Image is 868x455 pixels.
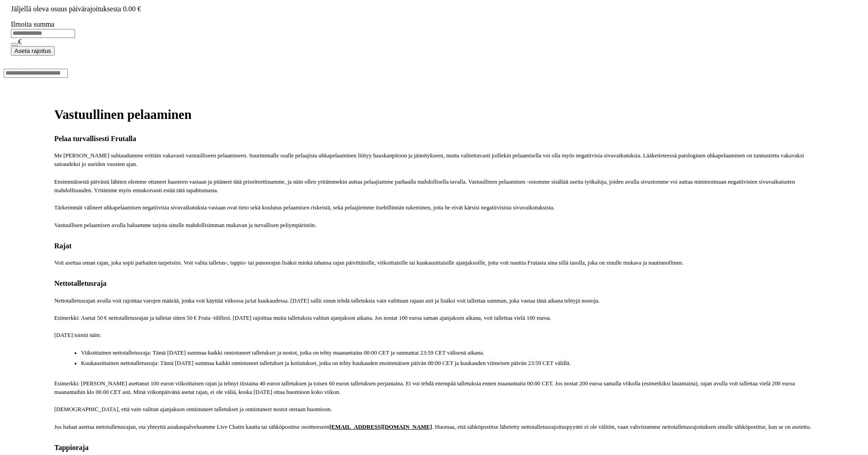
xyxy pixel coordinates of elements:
[54,134,814,143] h4: Pelaa turvallisesti Frutalla
[54,405,814,414] p: [DEMOGRAPHIC_DATA], että vain valitun ajanjakson onnistuneet talletukset ja onnistuneet nostot ot...
[11,20,54,28] label: Ilmoita summa
[54,379,814,397] p: Esimerkki: [PERSON_NAME] asettanut 100 euron viikoittaisen rajan ja tehnyt tiistaina 40 euron tal...
[54,423,814,431] p: Jos haluat asettaa nettotalletusrajan, ota yhteyttä asiakaspalveluumme Live Chatin kautta tai säh...
[54,444,89,451] strong: Tappioraja
[18,38,22,46] span: €
[11,46,55,56] button: Aseta rajoitus
[54,331,814,340] p: [DATE] toimii näin:
[11,43,18,46] button: eye icon
[54,280,107,287] strong: Nettotalletusraja
[54,259,814,267] p: Voit asettaa oman rajan, joka sopii parhaiten tarpeisiisi. Voit valita talletus-, tappio- tai pan...
[54,314,814,322] p: Esimerkki: Asetat 50 € nettotalletusrajan ja talletat sitten 50 € Fruta -tilillesi. [DATE] rajoit...
[81,349,814,357] li: Viikoittainen nettotalletusraja: Tämä [DATE] summaa kaikki onnistuneet talletukset ja nostot, jot...
[54,297,814,305] p: Nettotalletusrajan avulla voit rajoittaa varojen määrää, jonka voit käyttää viikossa ja/tai kuuka...
[14,47,51,54] span: Aseta rajoitus
[4,69,68,78] input: Search
[54,152,814,230] p: Me [PERSON_NAME] suhtaudumme erittäin vakavasti vastuulliseen pelaamiseen. Suurimmalle osalle pel...
[11,5,857,13] p: Jäljellä oleva osuus päivärajoituksesta 0.00 €
[330,424,432,430] a: [EMAIL_ADDRESS][DOMAIN_NAME]
[81,359,814,368] li: Kuukausittainen nettotalletusraja: Tämä [DATE] summaa kaikki onnistuneet talletukset ja kotiutuks...
[54,107,814,123] h1: Vastuullinen pelaaminen
[54,242,71,250] strong: Rajat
